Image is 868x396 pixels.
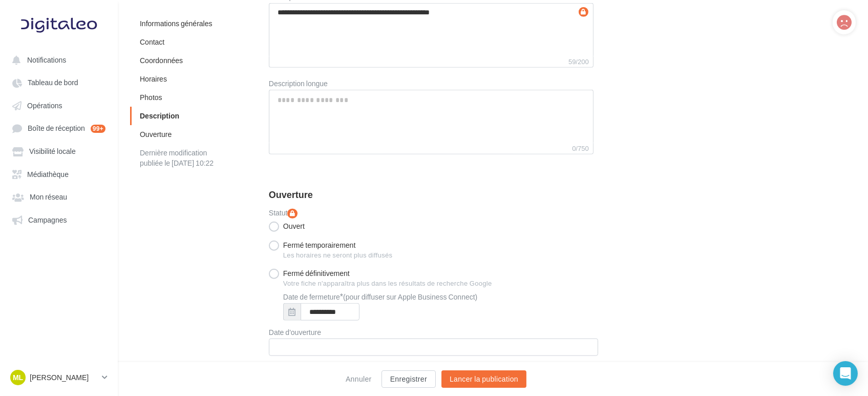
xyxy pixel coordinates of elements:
a: Ouverture [140,130,172,138]
div: Dernière modification publiée le [DATE] 10:22 [130,144,222,172]
button: Annuler [342,373,376,385]
span: Visibilité locale [29,147,76,156]
span: Médiathèque [27,170,69,179]
a: Boîte de réception 99+ [6,118,112,137]
a: Médiathèque [6,165,112,183]
p: [PERSON_NAME] [30,372,98,383]
span: Opérations [27,101,62,110]
label: 0/750 [269,143,594,154]
label: 59/200 [269,56,594,68]
a: Horaires [140,74,167,83]
label: Date d'ouverture [269,329,598,336]
a: Opérations [6,96,112,114]
label: Ouvert [269,222,305,232]
span: Boîte de réception [28,124,85,133]
span: Tableau de bord [28,78,78,87]
a: Campagnes [6,210,112,229]
a: Visibilité locale [6,142,112,160]
div: Open Intercom Messenger [833,361,858,386]
div: 99+ [91,125,105,133]
label: Description longue [269,80,328,87]
span: Campagnes [28,215,67,224]
label: Fermé définitivement [269,269,350,279]
button: Lancer la publication [441,370,526,388]
div: Ouverture [269,190,313,199]
div: Votre fiche n'apparaîtra plus dans les résultats de recherche Google [283,279,598,288]
button: Notifications [6,50,108,69]
span: ML [13,372,23,383]
a: Tableau de bord [6,73,112,91]
label: Date de fermeture (pour diffuser sur Apple Business Connect) [283,292,598,301]
a: Informations générales [140,19,213,28]
a: Description [140,111,179,120]
button: Enregistrer [382,370,436,388]
a: Coordonnées [140,56,183,65]
label: Fermé temporairement [269,241,356,251]
a: Contact [140,37,164,46]
span: Mon réseau [30,193,67,202]
a: ML [PERSON_NAME] [8,368,110,387]
div: Les horaires ne seront plus diffusés [283,251,598,260]
span: Notifications [27,55,66,64]
label: Statut [269,209,598,219]
a: Mon réseau [6,187,112,206]
a: Photos [140,93,162,102]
